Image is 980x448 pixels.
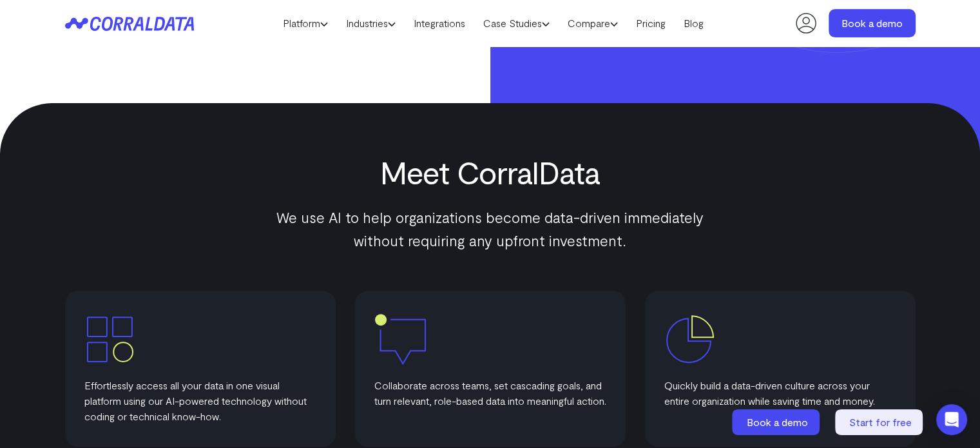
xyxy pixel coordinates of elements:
a: Case Studies [474,14,559,33]
p: We use AI to help organizations become data-driven immediately without requiring any upfront inve... [265,206,716,252]
a: Book a demo [732,409,822,435]
span: Book a demo [747,416,808,428]
p: Quickly build a data-driven culture across your entire organization while saving time and money. [664,378,896,409]
a: Start for free [835,409,925,435]
h2: Meet CorralData [226,155,754,190]
div: Open Intercom Messenger [936,404,967,435]
a: Pricing [627,14,675,33]
a: Integrations [405,14,474,33]
a: Compare [559,14,627,33]
a: Book a demo [829,9,916,37]
a: Platform [274,14,337,33]
span: Start for free [849,416,912,428]
p: Collaborate across teams, set cascading goals, and turn relevant, role-based data into meaningful... [374,378,606,409]
a: Blog [675,14,713,33]
a: Industries [337,14,405,33]
p: Effortlessly access all your data in one visual platform using our AI-powered technology without ... [84,378,316,424]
